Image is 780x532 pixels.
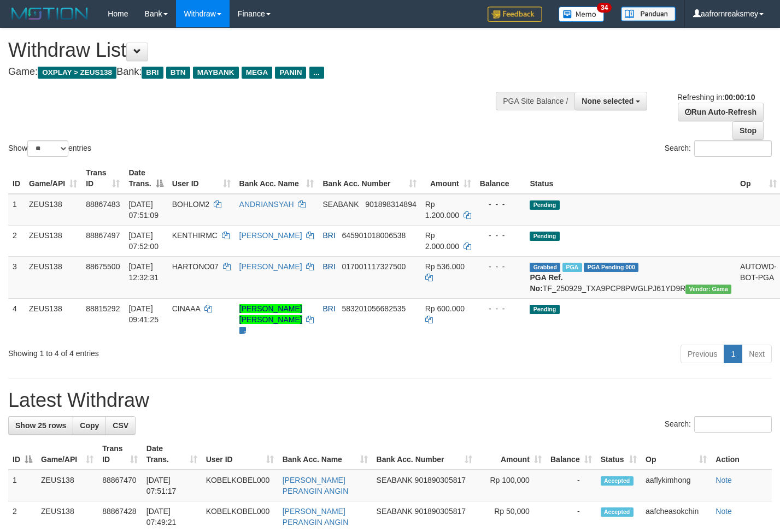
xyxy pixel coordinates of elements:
[142,67,163,79] span: BRI
[525,163,736,194] th: Status
[597,3,612,13] span: 34
[694,140,772,157] input: Search:
[372,439,477,470] th: Bank Acc. Number: activate to sort column ascending
[142,470,202,501] td: [DATE] 07:51:17
[25,163,81,194] th: Game/API: activate to sort column ascending
[172,262,219,271] span: HARTONO07
[81,163,124,194] th: Trans ID: activate to sort column ascending
[27,140,68,157] select: Showentries
[365,200,416,209] span: Copy 901898314894 to clipboard
[530,232,559,241] span: Pending
[202,439,278,470] th: User ID: activate to sort column ascending
[193,67,239,79] span: MAYBANK
[105,416,136,435] a: CSV
[601,476,634,486] span: Accepted
[342,262,406,271] span: Copy 017001117327500 to clipboard
[242,67,273,79] span: MEGA
[716,476,732,484] a: Note
[8,470,37,501] td: 1
[86,231,120,240] span: 88867497
[98,439,142,470] th: Trans ID: activate to sort column ascending
[322,262,335,271] span: BRI
[677,93,755,102] span: Refreshing in:
[621,7,676,21] img: panduan.png
[8,389,772,411] h1: Latest Withdraw
[37,470,98,501] td: ZEUS138
[322,200,359,209] span: SEABANK
[239,231,302,240] a: [PERSON_NAME]
[172,304,200,313] span: CINAAA
[8,67,509,78] h4: Game: Bank:
[415,507,466,516] span: Copy 901890305817 to clipboard
[496,92,574,110] div: PGA Site Balance /
[476,163,526,194] th: Balance
[525,256,736,298] td: TF_250929_TXA9PCP8PWGLPJ61YD9R
[86,262,120,271] span: 88675500
[562,263,582,272] span: Marked by aaftrukkakada
[128,200,159,220] span: [DATE] 07:51:09
[711,439,772,470] th: Action
[716,507,732,516] a: Note
[377,507,413,516] span: SEABANK
[322,231,335,240] span: BRI
[235,163,319,194] th: Bank Acc. Name: activate to sort column ascending
[724,93,755,102] strong: 00:00:10
[86,200,120,209] span: 88867483
[694,416,772,433] input: Search:
[239,262,302,271] a: [PERSON_NAME]
[681,345,724,363] a: Previous
[480,303,521,314] div: - - -
[8,225,25,256] td: 2
[8,140,91,157] label: Show entries
[86,304,120,313] span: 88815292
[168,163,235,194] th: User ID: activate to sort column ascending
[8,5,91,22] img: MOTION_logo.png
[596,439,641,470] th: Status: activate to sort column ascending
[415,476,466,484] span: Copy 901890305817 to clipboard
[128,231,159,251] span: [DATE] 07:52:00
[124,163,167,194] th: Date Trans.: activate to sort column descending
[425,231,459,251] span: Rp 2.000.000
[275,67,306,79] span: PANIN
[574,92,647,110] button: None selected
[425,262,465,271] span: Rp 536.000
[25,256,81,298] td: ZEUS138
[480,261,521,272] div: - - -
[128,262,159,282] span: [DATE] 12:32:31
[342,304,406,313] span: Copy 583201056682535 to clipboard
[8,344,317,359] div: Showing 1 to 4 of 4 entries
[73,416,106,435] a: Copy
[477,439,546,470] th: Amount: activate to sort column ascending
[15,421,66,430] span: Show 25 rows
[584,263,638,272] span: PGA Pending
[425,304,465,313] span: Rp 600.000
[342,231,406,240] span: Copy 645901018006538 to clipboard
[559,7,605,22] img: Button%20Memo.svg
[601,507,634,517] span: Accepted
[546,439,596,470] th: Balance: activate to sort column ascending
[8,163,25,194] th: ID
[283,476,349,495] a: [PERSON_NAME] PERANGIN ANGIN
[488,7,542,22] img: Feedback.jpg
[98,470,142,501] td: 88867470
[166,67,190,79] span: BTN
[309,67,324,79] span: ...
[724,345,742,363] a: 1
[239,304,302,324] a: [PERSON_NAME] [PERSON_NAME]
[530,263,560,272] span: Grabbed
[8,39,509,61] h1: Withdraw List
[425,200,459,220] span: Rp 1.200.000
[546,470,596,501] td: -
[283,507,349,527] a: [PERSON_NAME] PERANGIN ANGIN
[530,305,559,314] span: Pending
[25,194,81,226] td: ZEUS138
[678,103,764,121] a: Run Auto-Refresh
[377,476,413,484] span: SEABANK
[278,439,372,470] th: Bank Acc. Name: activate to sort column ascending
[480,230,521,241] div: - - -
[641,439,711,470] th: Op: activate to sort column ascending
[582,97,634,105] span: None selected
[530,273,562,293] b: PGA Ref. No:
[202,470,278,501] td: KOBELKOBEL000
[480,199,521,210] div: - - -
